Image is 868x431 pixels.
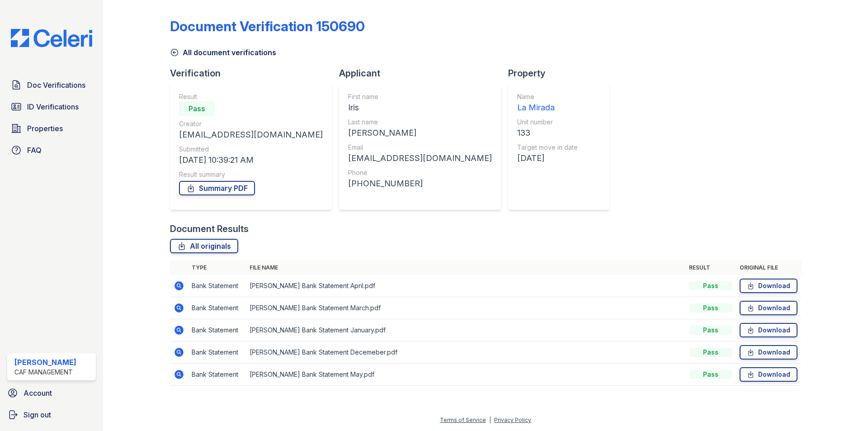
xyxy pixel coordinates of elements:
th: File name [246,260,685,275]
a: Terms of Service [440,417,486,423]
div: Document Results [170,223,249,235]
td: [PERSON_NAME] Bank Statement April.pdf [246,275,685,297]
div: Creator [179,119,323,128]
span: Account [24,388,52,398]
span: Doc Verifications [27,80,85,90]
a: Doc Verifications [7,76,96,94]
a: Download [740,301,797,315]
div: Target move in date [517,143,578,152]
div: Property [508,67,617,80]
div: Verification [170,67,339,80]
a: Privacy Policy [494,417,531,423]
th: Original file [736,260,801,275]
div: Document Verification 150690 [170,18,365,34]
div: Phone [348,168,492,177]
a: Download [740,367,797,382]
th: Result [685,260,736,275]
div: Last name [348,118,492,127]
div: [PERSON_NAME] [14,357,76,368]
div: Unit number [517,118,578,127]
img: CE_Logo_Blue-a8612792a0a2168367f1c8372b55b34899dd931a85d93a1a3d3e32e68fde9ad4.png [4,29,99,47]
a: Download [740,323,797,337]
div: Pass [689,281,732,290]
td: [PERSON_NAME] Bank Statement March.pdf [246,297,685,319]
td: Bank Statement [188,275,246,297]
th: Type [188,260,246,275]
div: | [489,417,491,423]
div: Pass [179,101,215,116]
a: All originals [170,239,238,253]
div: Result [179,92,323,101]
span: FAQ [27,145,42,156]
a: Download [740,345,797,360]
div: CAF Management [14,368,76,377]
div: Name [517,92,578,101]
a: Properties [7,119,96,137]
span: Properties [27,123,63,134]
td: Bank Statement [188,341,246,364]
a: FAQ [7,141,96,159]
td: [PERSON_NAME] Bank Statement Decemeber.pdf [246,341,685,364]
span: Sign out [24,409,51,420]
div: [EMAIL_ADDRESS][DOMAIN_NAME] [348,152,492,165]
div: First name [348,92,492,101]
div: Pass [689,326,732,335]
td: [PERSON_NAME] Bank Statement May.pdf [246,364,685,386]
td: Bank Statement [188,364,246,386]
a: Sign out [4,406,99,424]
a: Name La Mirada [517,92,578,114]
a: Summary PDF [179,181,255,195]
td: Bank Statement [188,297,246,319]
div: Result summary [179,170,323,179]
div: [DATE] 10:39:21 AM [179,154,323,166]
div: Email [348,143,492,152]
div: 133 [517,127,578,139]
div: [PERSON_NAME] [348,127,492,139]
div: Pass [689,303,732,313]
div: [DATE] [517,152,578,165]
div: Iris [348,101,492,114]
a: ID Verifications [7,98,96,116]
div: [PHONE_NUMBER] [348,177,492,190]
div: La Mirada [517,101,578,114]
div: Pass [689,370,732,379]
td: [PERSON_NAME] Bank Statement January.pdf [246,319,685,341]
a: All document verifications [170,47,276,58]
div: Submitted [179,145,323,154]
a: Account [4,384,99,402]
div: Applicant [339,67,508,80]
a: Download [740,279,797,293]
td: Bank Statement [188,319,246,341]
div: [EMAIL_ADDRESS][DOMAIN_NAME] [179,128,323,141]
div: Pass [689,348,732,357]
span: ID Verifications [27,101,79,112]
